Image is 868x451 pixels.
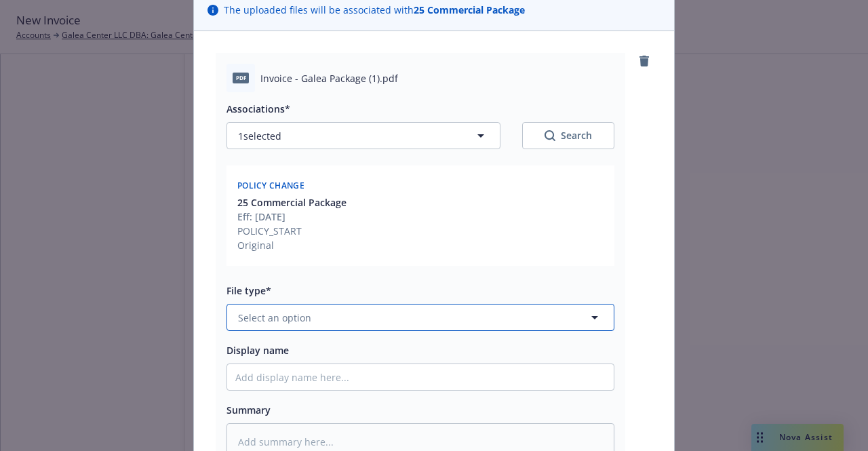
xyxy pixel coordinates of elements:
button: SearchSearch [522,122,614,149]
span: The uploaded files will be associated with [224,3,525,17]
div: Original [237,238,347,252]
span: Select an option [238,311,311,325]
div: Search [545,129,592,142]
div: Eff: [DATE] [237,210,347,224]
span: Display name [226,344,289,357]
span: 1 selected [238,129,281,143]
span: Associations* [226,102,290,115]
span: pdf [233,73,249,83]
div: POLICY_START [237,224,347,238]
a: remove [636,53,652,69]
svg: Search [545,130,555,141]
button: 25 Commercial Package [237,195,347,210]
span: File type* [226,284,271,297]
button: 1selected [226,122,500,149]
span: Summary [226,404,271,416]
button: Select an option [226,304,614,331]
span: Policy change [237,180,304,191]
strong: 25 Commercial Package [414,3,525,16]
span: Invoice - Galea Package (1).pdf [260,71,398,85]
input: Add display name here... [227,364,614,390]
